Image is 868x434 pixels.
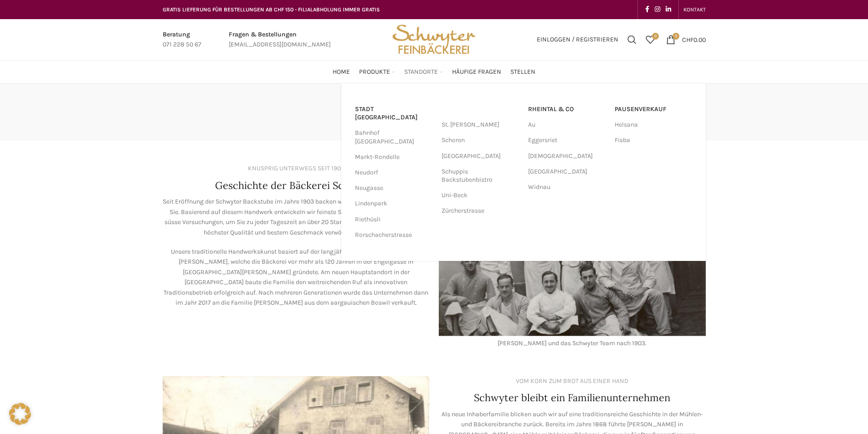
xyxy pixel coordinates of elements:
a: Fisba [615,133,692,148]
a: KONTAKT [683,0,706,19]
a: Infobox link [163,30,201,50]
a: Stellen [510,63,535,81]
a: 0 CHF0.00 [662,31,710,49]
a: Standorte [404,63,443,81]
a: Site logo [389,35,478,43]
a: Linkedin social link [663,3,674,16]
a: Rorschacherstrasse [355,227,432,243]
a: Schoren [442,133,519,148]
h4: Schwyter bleibt ein Familienunternehmen [474,391,670,405]
a: Produkte [359,63,395,81]
a: Facebook social link [642,3,652,16]
div: VOM KORN ZUM BROT AUS EINER HAND [516,376,628,386]
a: Uni-Beck [442,188,519,203]
a: [GEOGRAPHIC_DATA] [528,164,606,179]
a: Eggersriet [528,133,606,148]
a: Infobox link [229,30,331,50]
a: Au [528,117,606,133]
a: Riethüsli [355,212,432,227]
a: St. [PERSON_NAME] [442,117,519,133]
span: Home [333,68,350,77]
a: Pausenverkauf [615,102,692,117]
div: Main navigation [158,63,710,81]
span: CHF [682,36,693,43]
a: Helsana [615,117,692,133]
a: Instagram social link [652,3,663,16]
span: Produkte [359,68,390,77]
a: Suchen [623,31,641,49]
a: Home [333,63,350,81]
span: GRATIS LIEFERUNG FÜR BESTELLUNGEN AB CHF 150 - FILIALABHOLUNG IMMER GRATIS [163,6,380,13]
div: [PERSON_NAME] und das Schwyter Team nach 1903. [439,338,706,348]
img: Bäckerei Schwyter [389,19,478,60]
span: Häufige Fragen [452,68,501,77]
a: Neugasse [355,180,432,196]
h4: Geschichte der Bäckerei Schwyter [215,179,377,193]
a: [GEOGRAPHIC_DATA] [442,148,519,164]
p: Unsere traditionelle Handwerkskunst basiert auf der langjährigen Erfahrung der Familie [PERSON_NA... [163,247,430,308]
a: Neudorf [355,165,432,180]
a: Häufige Fragen [452,63,501,81]
a: Bahnhof [GEOGRAPHIC_DATA] [355,125,432,149]
a: Stadt [GEOGRAPHIC_DATA] [355,102,432,125]
a: Zürcherstrasse [442,203,519,219]
div: KNUSPRIG UNTERWEGS SEIT 1903 [248,163,344,174]
span: Einloggen / Registrieren [537,36,618,43]
span: KONTAKT [683,6,706,13]
span: 0 [652,33,659,40]
bdi: 0.00 [682,36,706,43]
span: Standorte [404,68,438,77]
a: 0 [641,31,659,49]
a: Schuppis Backstubenbistro [442,164,519,188]
div: Meine Wunschliste [641,31,659,49]
div: Secondary navigation [679,0,710,19]
p: Seit Eröffnung der Schwyter Backstube im Jahre 1903 backen wir jeden [DATE] frisches Brot für Sie... [163,197,430,238]
a: Lindenpark [355,196,432,211]
a: RHEINTAL & CO [528,102,606,117]
a: Markt-Rondelle [355,149,432,165]
a: Einloggen / Registrieren [532,31,623,49]
span: Stellen [510,68,535,77]
span: 0 [673,33,679,40]
a: [DEMOGRAPHIC_DATA] [528,148,606,164]
a: Widnau [528,179,606,195]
